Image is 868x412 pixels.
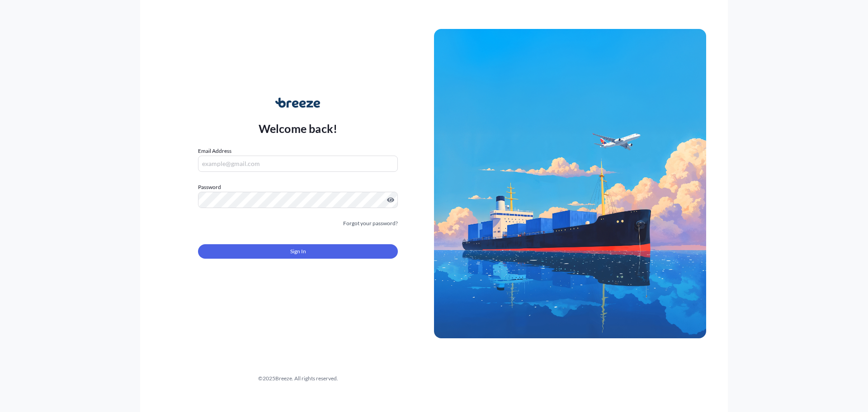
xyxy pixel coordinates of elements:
button: Show password [387,196,394,204]
img: Ship illustration [434,29,706,338]
label: Password [198,183,398,192]
label: Email Address [198,147,231,156]
span: Sign In [290,247,306,256]
p: Welcome back! [259,121,338,136]
input: example@gmail.com [198,156,398,172]
button: Sign In [198,244,398,259]
a: Forgot your password? [343,219,398,228]
div: © 2025 Breeze. All rights reserved. [162,374,434,383]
